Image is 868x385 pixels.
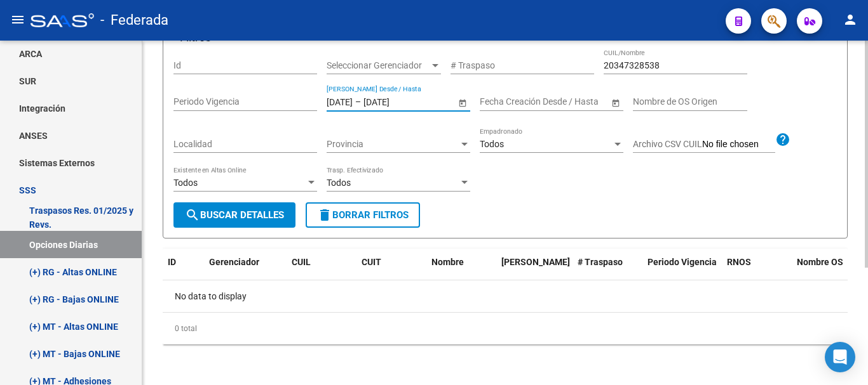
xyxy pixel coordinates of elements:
[362,257,381,267] span: CUIT
[642,249,722,290] datatable-header-cell: Periodo Vigencia
[578,257,623,267] span: # Traspaso
[10,12,25,27] mat-icon: menu
[825,342,855,372] div: Open Intercom Messenger
[363,96,426,107] input: Fecha fin
[209,257,259,267] span: Gerenciador
[633,139,702,149] span: Archivo CSV CUIL
[797,257,843,267] span: Nombre OS
[727,257,751,267] span: RNOS
[163,313,848,344] div: 0 total
[431,257,464,267] span: Nombre
[317,209,409,221] span: Borrar Filtros
[168,257,176,267] span: ID
[480,96,526,107] input: Fecha inicio
[480,139,504,149] span: Todos
[185,207,200,223] mat-icon: search
[327,60,430,71] span: Seleccionar Gerenciador
[456,96,469,109] button: Open calendar
[173,202,295,228] button: Buscar Detalles
[609,96,622,109] button: Open calendar
[327,178,351,188] span: Todos
[163,280,848,312] div: No data to display
[648,257,717,267] span: Periodo Vigencia
[163,249,204,290] datatable-header-cell: ID
[496,249,573,290] datatable-header-cell: Fecha Traspaso
[501,257,570,267] span: [PERSON_NAME]
[843,12,858,27] mat-icon: person
[306,202,420,228] button: Borrar Filtros
[317,207,332,223] mat-icon: delete
[426,249,496,290] datatable-header-cell: Nombre
[292,257,311,267] span: CUIL
[775,132,790,147] mat-icon: help
[356,249,426,290] datatable-header-cell: CUIT
[287,249,356,290] datatable-header-cell: CUIL
[537,96,599,107] input: Fecha fin
[327,96,353,107] input: Fecha inicio
[100,6,168,34] span: - Federada
[722,249,792,290] datatable-header-cell: RNOS
[173,178,198,188] span: Todos
[204,249,287,290] datatable-header-cell: Gerenciador
[185,209,284,221] span: Buscar Detalles
[702,139,775,150] input: Archivo CSV CUIL
[327,139,459,150] span: Provincia
[355,96,361,107] span: –
[573,249,642,290] datatable-header-cell: # Traspaso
